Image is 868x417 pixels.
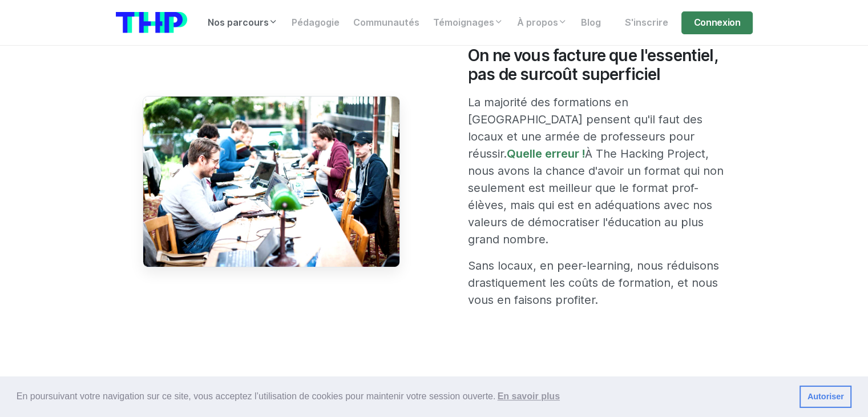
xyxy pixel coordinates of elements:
img: étudiants en reconversion vers le développement web [143,96,400,267]
h2: On ne vous facture que l'essentiel, pas de surcoût superficiel [468,46,725,85]
a: Connexion [681,11,752,34]
a: Nos parcours [201,11,285,34]
img: logo [116,12,187,33]
a: learn more about cookies [495,388,562,405]
a: Témoignages [426,11,510,34]
span: En poursuivant votre navigation sur ce site, vous acceptez l’utilisation de cookies pour mainteni... [17,388,790,405]
a: À propos [510,11,574,34]
a: Quelle erreur ! [507,147,585,161]
p: Sans locaux, en peer-learning, nous réduisons drastiquement les coûts de formation, et nous vous ... [468,257,725,308]
a: Pédagogie [285,11,346,34]
a: dismiss cookie message [800,386,851,408]
p: La majorité des formations en [GEOGRAPHIC_DATA] pensent qu'il faut des locaux et une armée de pro... [468,94,725,248]
a: Blog [574,11,608,34]
a: S'inscrire [617,11,675,34]
a: Communautés [346,11,426,34]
